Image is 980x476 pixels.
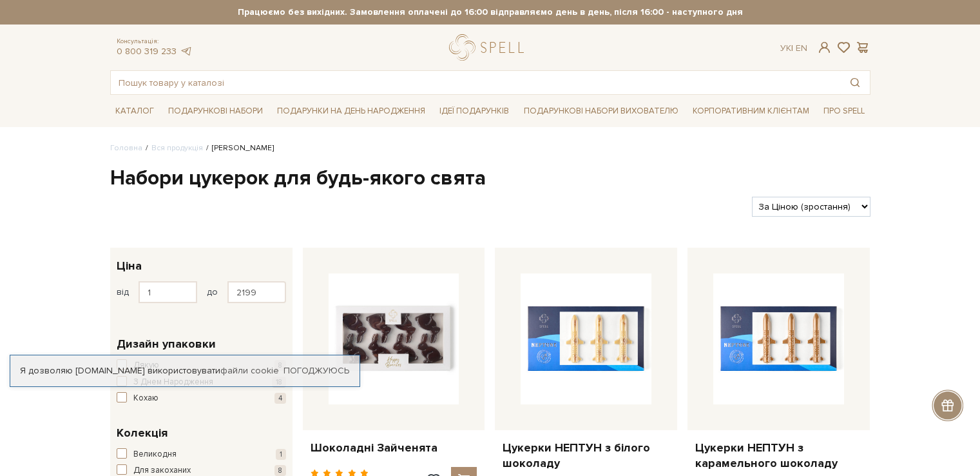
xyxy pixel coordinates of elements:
[110,101,159,121] a: Каталог
[272,377,286,388] span: 18
[796,43,807,54] a: En
[220,365,279,376] a: файли cookie
[163,101,268,121] a: Подарункові набори
[449,34,530,61] a: logo
[180,46,193,57] a: telegram
[227,281,286,303] input: Ціна
[10,365,360,377] div: Я дозволяю [DOMAIN_NAME] використовувати
[110,6,870,18] strong: Працюємо без вихідних. Замовлення оплачені до 16:00 відправляємо день в день, після 16:00 - насту...
[110,143,142,153] a: Головна
[117,335,216,353] span: Дизайн упаковки
[791,43,793,54] span: |
[117,392,286,405] button: Кохаю 4
[203,143,274,154] li: [PERSON_NAME]
[283,365,349,377] a: Погоджуюсь
[117,424,168,442] span: Колекція
[139,281,197,303] input: Ціна
[519,100,684,122] a: Подарункові набори вихователю
[117,37,193,46] span: Консультація:
[780,43,807,54] div: Ук
[117,257,142,275] span: Ціна
[207,286,218,298] span: до
[329,273,459,404] img: Шоколадні Зайченята
[117,46,177,57] a: 0 800 319 233
[111,71,840,94] input: Пошук товару у каталозі
[274,393,286,404] span: 4
[687,100,814,122] a: Корпоративним клієнтам
[695,441,862,471] a: Цукерки НЕПТУН з карамельного шоколаду
[818,101,870,121] a: Про Spell
[311,441,477,455] a: Шоколадні Зайченята
[503,441,669,471] a: Цукерки НЕПТУН з білого шоколаду
[840,71,870,94] button: Пошук товару у каталозі
[151,143,203,153] a: Вся продукція
[133,392,159,405] span: Кохаю
[110,165,870,192] h1: Набори цукерок для будь-якого свята
[272,101,430,121] a: Подарунки на День народження
[276,449,286,460] span: 1
[117,448,286,461] button: Великодня 1
[434,101,514,121] a: Ідеї подарунків
[133,448,177,461] span: Великодня
[274,465,286,476] span: 8
[117,286,129,298] span: від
